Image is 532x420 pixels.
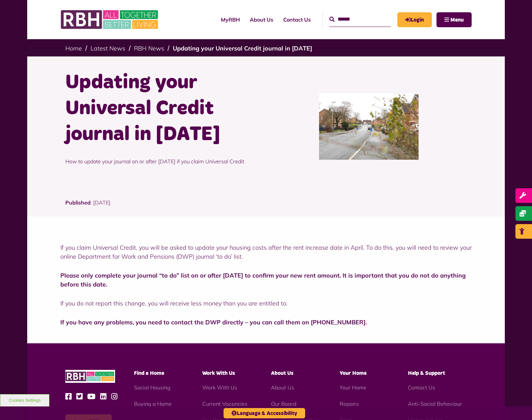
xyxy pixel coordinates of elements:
[278,11,316,29] a: Contact Us
[65,370,115,383] img: RBH
[450,17,464,23] span: Menu
[134,44,164,52] a: RBH News
[408,384,435,391] a: Contact Us
[271,400,297,407] a: Our Board
[271,384,294,391] a: About Us
[65,199,467,216] p: : [DATE]
[271,371,294,376] span: About Us
[340,400,359,407] a: Repairs
[202,384,237,391] a: Work With Us
[60,318,367,326] strong: If you have any problems, you need to contact the DWP directly – you can call them on [PHONE_NUMB...
[173,44,312,52] a: Updating your Universal Credit journal in [DATE]
[397,12,432,27] a: MyRBH
[224,408,305,418] button: Language & Accessibility
[65,147,261,175] p: How to update your journal on or after [DATE] if you claim Universal Credit
[134,371,164,376] span: Find a Home
[134,384,170,391] a: Social Housing
[65,44,82,52] a: Home
[340,371,366,376] span: Your Home
[134,400,172,407] a: Buying a Home
[60,7,160,33] img: RBH
[216,11,245,29] a: MyRBH
[60,272,466,288] strong: Please only complete your journal “to do” list on or after [DATE] to confirm your new rent amount...
[202,400,247,407] a: Current Vacancies
[319,93,419,160] img: SAZMEDIA RBH 22FEB24 79
[408,400,462,407] a: Anti-Social Behaviour
[60,299,472,308] p: If you do not report this change, you will receive less money than you are entitled to.
[65,70,261,147] h1: Updating your Universal Credit journal in [DATE]
[245,11,278,29] a: About Us
[202,371,235,376] span: Work With Us
[340,384,366,391] a: Your Home
[65,199,91,206] strong: Published
[60,243,472,261] p: If you claim Universal Credit, you will be asked to update your housing costs after the rent incr...
[91,44,125,52] a: Latest News
[408,371,445,376] span: Help & Support
[436,12,472,27] button: Navigation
